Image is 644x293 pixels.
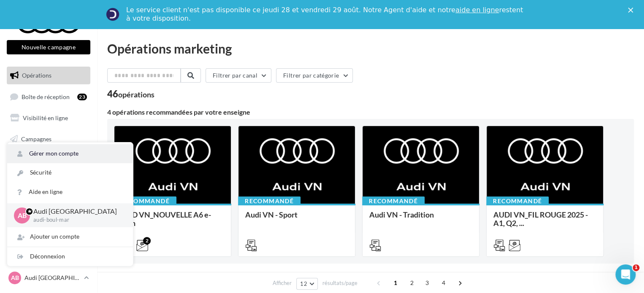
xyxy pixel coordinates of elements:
[107,89,154,99] div: 46
[238,196,300,206] div: Recommandé
[22,93,70,100] span: Boîte de réception
[615,264,636,285] iframe: Intercom live chat
[628,8,636,13] div: Fermer
[118,91,154,98] div: opérations
[5,109,92,127] a: Visibilité en ligne
[7,227,133,246] div: Ajouter un compte
[7,270,90,286] a: AB Audi [GEOGRAPHIC_DATA]
[126,6,525,23] div: Le service client n'est pas disponible ce jeudi 28 et vendredi 29 août. Notre Agent d'aide et not...
[5,88,92,106] a: Boîte de réception23
[486,196,549,206] div: Recommandé
[121,210,211,228] span: AUD VN_NOUVELLE A6 e-tron
[107,109,634,116] div: 4 opérations recommandées par votre enseigne
[106,8,119,21] img: Profile image for Service-Client
[369,210,434,219] span: Audi VN - Tradition
[21,135,51,142] span: Campagnes
[114,196,176,206] div: Recommandé
[5,151,92,169] a: Médiathèque
[273,279,292,287] span: Afficher
[493,210,588,228] span: AUDI VN_FIL ROUGE 2025 - A1, Q2, ...
[437,276,450,290] span: 4
[405,276,419,290] span: 2
[18,210,27,220] span: AB
[7,163,133,182] a: Sécurité
[7,247,133,266] div: Déconnexion
[77,94,87,100] div: 23
[5,172,92,197] a: PLV et print personnalisable
[107,42,634,55] div: Opérations marketing
[245,210,298,219] span: Audi VN - Sport
[22,72,51,79] span: Opérations
[633,264,639,271] span: 1
[206,68,271,83] button: Filtrer par canal
[7,183,133,202] a: Aide en ligne
[24,274,81,282] p: Audi [GEOGRAPHIC_DATA]
[7,144,133,163] a: Gérer mon compte
[455,6,499,14] a: aide en ligne
[33,207,119,216] p: Audi [GEOGRAPHIC_DATA]
[143,237,151,245] div: 2
[5,130,92,148] a: Campagnes
[11,274,19,282] span: AB
[296,278,318,290] button: 12
[276,68,353,83] button: Filtrer par catégorie
[33,216,119,224] p: audi-boul-mar
[7,40,90,54] button: Nouvelle campagne
[389,276,402,290] span: 1
[300,280,307,287] span: 12
[322,279,357,287] span: résultats/page
[362,196,425,206] div: Recommandé
[420,276,434,290] span: 3
[23,114,68,121] span: Visibilité en ligne
[5,67,92,84] a: Opérations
